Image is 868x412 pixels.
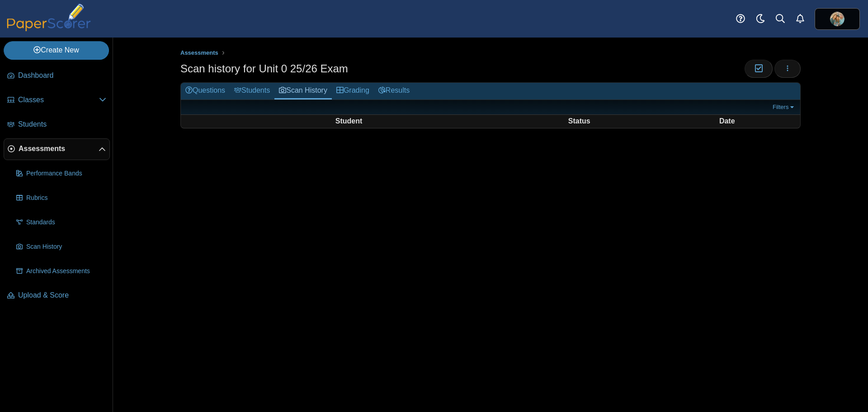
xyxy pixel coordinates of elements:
th: Status [503,116,656,127]
span: Dashboard [18,71,106,81]
a: Create New [4,41,109,59]
h1: Scan history for Unit 0 25/26 Exam [180,61,348,76]
span: Students [18,119,106,129]
a: Performance Bands [13,163,110,185]
a: Students [4,114,110,136]
span: Timothy Kemp [830,12,844,26]
a: Scan History [274,83,332,99]
a: Results [374,83,414,99]
a: Rubrics [13,187,110,209]
span: Rubrics [26,194,106,203]
a: Questions [181,83,230,99]
span: Upload & Score [18,290,106,300]
a: Alerts [790,9,810,29]
a: Upload & Score [4,285,110,307]
a: Scan History [13,236,110,258]
a: Assessments [178,47,221,59]
a: Dashboard [4,65,110,87]
a: Filters [770,103,798,112]
a: PaperScorer [4,25,94,33]
span: Assessments [19,144,99,154]
span: Scan History [26,242,106,251]
a: Students [230,83,274,99]
span: Archived Assessments [26,267,106,276]
span: Classes [18,95,99,105]
th: Date [657,116,797,127]
a: Standards [13,212,110,233]
a: Assessments [4,138,110,160]
span: Performance Bands [26,169,106,178]
a: Archived Assessments [13,260,110,282]
a: Classes [4,90,110,111]
a: ps.7R70R2c4AQM5KRlH [815,8,860,30]
img: PaperScorer [4,4,94,31]
th: Student [196,116,502,127]
span: Standards [26,218,106,227]
a: Grading [332,83,374,99]
span: Assessments [180,49,218,56]
img: ps.7R70R2c4AQM5KRlH [830,12,844,26]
